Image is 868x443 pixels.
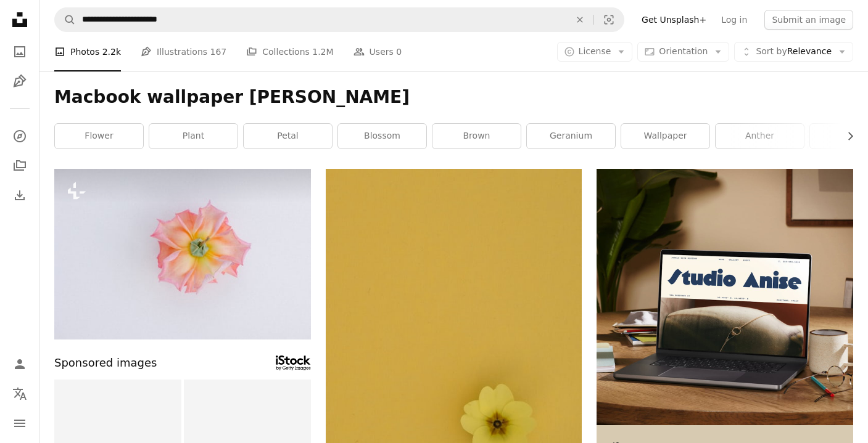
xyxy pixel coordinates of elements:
a: Download History [7,183,32,208]
button: Clear [566,8,593,31]
img: A pink and yellow flower on a white background. [54,169,311,339]
button: scroll list to the right [839,124,853,148]
a: Log in [714,10,754,30]
a: Illustrations 167 [141,32,226,71]
h1: Macbook wallpaper [PERSON_NAME] [54,86,853,108]
button: Orientation [637,42,729,62]
span: License [579,46,611,56]
button: Menu [7,411,32,436]
button: Visual search [594,8,624,31]
form: Find visuals sitewide [54,7,624,32]
a: A pink and yellow flower on a white background. [54,248,311,259]
a: flower [55,124,143,148]
a: petal [244,124,332,148]
a: Get Unsplash+ [634,10,714,30]
button: Sort byRelevance [734,42,853,62]
img: file-1705123271268-c3eaf6a79b21image [597,169,853,425]
span: 167 [210,45,227,59]
a: blossom [338,124,426,148]
span: 1.2M [312,45,333,59]
a: Users 0 [353,32,402,71]
span: Orientation [659,46,708,56]
button: License [557,42,633,62]
a: brown [432,124,521,148]
a: Illustrations [7,69,32,94]
span: 0 [396,45,402,59]
span: Relevance [756,46,832,58]
a: plant [149,124,238,148]
a: Log in / Sign up [7,352,32,376]
a: wallpaper [621,124,709,148]
a: Collections [7,153,32,178]
a: geranium [527,124,615,148]
a: white flower on yellow surface [326,355,582,366]
a: Collections 1.2M [246,32,333,71]
a: Explore [7,124,32,148]
span: Sponsored images [54,354,157,372]
button: Search Unsplash [55,8,76,31]
a: anther [716,124,804,148]
a: Photos [7,39,32,64]
button: Submit an image [764,10,853,30]
span: Sort by [756,46,787,56]
button: Language [7,381,32,406]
